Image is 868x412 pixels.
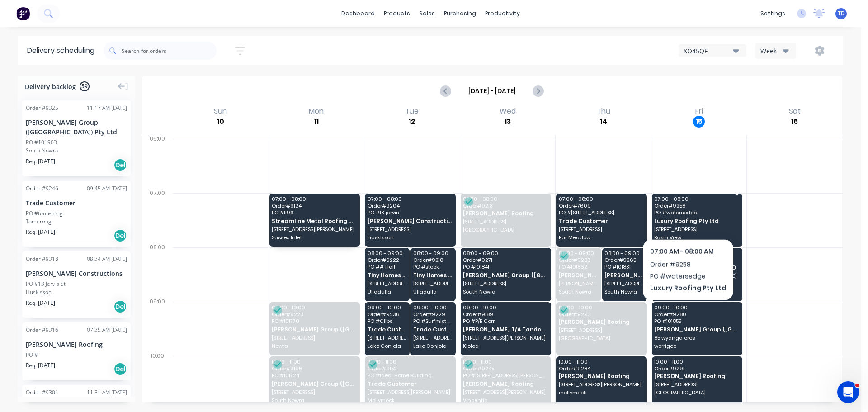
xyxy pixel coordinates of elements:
[789,116,801,128] div: 16
[368,227,452,232] span: [STREET_ADDRESS]
[463,281,547,286] span: [STREET_ADDRESS]
[26,147,127,155] div: South Nowra
[559,359,643,365] span: 10:00 - 11:00
[272,210,356,215] span: PO # 1196
[368,366,452,371] span: Order # 9152
[463,203,547,208] span: Order # 9213
[406,116,418,128] div: 12
[337,7,379,20] a: dashboard
[497,107,519,116] div: Wed
[559,319,643,325] span: [PERSON_NAME] Roofing
[368,327,407,332] span: Trade Customer
[26,198,127,208] div: Trade Customer
[80,81,90,91] span: 59
[654,327,739,332] span: [PERSON_NAME] Group ([GEOGRAPHIC_DATA]) Pty Ltd
[654,343,739,349] span: worrigee
[413,257,453,263] span: Order # 9218
[559,336,643,341] span: [GEOGRAPHIC_DATA]
[693,107,706,116] div: Fri
[679,44,746,57] button: XO45QF
[26,269,127,278] div: [PERSON_NAME] Constructions
[26,104,58,112] div: Order # 9325
[368,373,452,378] span: PO # Ideal Home Building
[463,318,547,324] span: PO # P/E Corri
[654,359,739,365] span: 10:00 - 11:00
[756,7,790,20] div: settings
[413,335,453,341] span: [STREET_ADDRESS][PERSON_NAME]
[604,289,644,294] span: South Nowra
[413,272,453,278] span: Tiny Homes International Pty Ltd
[684,46,733,56] div: XO45QF
[559,218,643,224] span: Trade Customer
[272,343,356,349] span: Nowra
[413,305,453,310] span: 09:00 - 10:00
[413,281,453,286] span: [STREET_ADDRESS][PERSON_NAME]
[272,203,356,208] span: Order # 9124
[786,107,803,116] div: Sat
[306,107,326,116] div: Mon
[413,343,453,349] span: Lake Conjola
[113,158,127,172] div: Del
[559,227,643,232] span: [STREET_ADDRESS]
[26,138,57,147] div: PO #101903
[368,359,452,365] span: 10:00 - 11:00
[559,257,598,263] span: Order # 9283
[559,235,643,240] span: Far Meadow
[368,203,452,208] span: Order # 9204
[415,7,439,20] div: sales
[272,235,356,240] span: Sussex Inlet
[463,264,547,270] span: PO # 101841
[559,373,643,379] span: [PERSON_NAME] Roofing
[368,305,407,310] span: 09:00 - 10:00
[654,251,739,256] span: 08:00 - 09:00
[26,280,66,288] div: PO #13 Jervis St
[16,7,30,20] img: Factory
[502,116,514,128] div: 13
[693,116,705,128] div: 15
[654,318,739,324] span: PO # 101855
[559,272,598,278] span: [PERSON_NAME] Group ([GEOGRAPHIC_DATA]) Pty Ltd
[755,43,796,59] button: Week
[463,373,547,378] span: PO # [STREET_ADDRESS][PERSON_NAME]
[654,312,739,317] span: Order # 9280
[654,335,739,341] span: 85 wyanga cres
[463,257,547,263] span: Order # 9271
[272,398,356,403] span: South Nowra
[368,196,452,202] span: 07:00 - 08:00
[26,299,55,307] span: Req. [DATE]
[368,264,407,270] span: PO # # Hall
[413,251,453,256] span: 08:00 - 09:00
[368,343,407,349] span: Lake Conjola
[559,264,598,270] span: PO # 101862
[463,389,547,395] span: [STREET_ADDRESS][PERSON_NAME]
[272,335,356,341] span: [STREET_ADDRESS]
[463,219,547,224] span: [STREET_ADDRESS]
[26,209,62,218] div: PO #tomerong
[142,133,173,188] div: 06:00
[379,7,415,20] div: products
[604,272,644,278] span: [PERSON_NAME] Group ([GEOGRAPHIC_DATA]) Pty Ltd
[368,235,452,240] span: huskisson
[368,312,407,317] span: Order # 9236
[26,388,58,397] div: Order # 9301
[463,381,547,387] span: [PERSON_NAME] Roofing
[463,196,547,202] span: 07:00 - 08:00
[559,366,643,371] span: Order # 9284
[215,116,226,128] div: 10
[463,398,547,403] span: Vincentia
[654,305,739,310] span: 09:00 - 10:00
[368,218,452,224] span: [PERSON_NAME] Constructions
[654,196,739,202] span: 07:00 - 08:00
[463,272,547,278] span: [PERSON_NAME] Group ([GEOGRAPHIC_DATA]) Pty Ltd
[26,351,38,359] div: PO #
[211,107,230,116] div: Sun
[760,46,787,56] div: Week
[26,255,58,263] div: Order # 9318
[26,157,55,166] span: Req. [DATE]
[272,305,356,310] span: 09:00 - 10:00
[272,312,356,317] span: Order # 9223
[654,218,739,224] span: Luxury Roofing Pty Ltd
[26,218,127,226] div: Tomerong
[87,185,127,193] div: 09:45 AM [DATE]
[113,229,127,242] div: Del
